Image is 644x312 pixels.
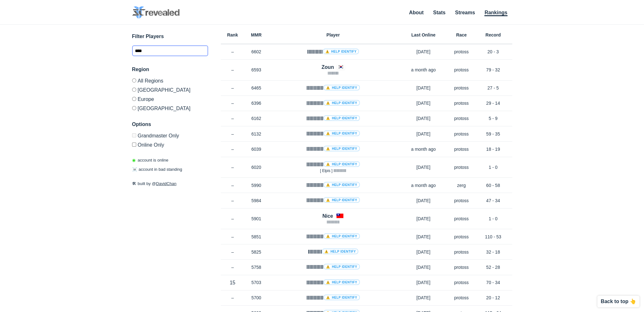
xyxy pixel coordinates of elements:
h4: IIIIIIIIII [308,248,358,256]
p: protoss [449,295,474,301]
p: protoss [449,279,474,286]
p: 60 - 58 [474,182,512,189]
input: Grandmaster Only [132,133,136,137]
p: 79 - 32 [474,67,512,73]
p: protoss [449,264,474,270]
p: [DATE] [398,264,449,270]
p: – [221,197,245,204]
input: Europe [132,97,136,101]
a: ⚠️ Help identify [322,249,358,254]
p: 6396 [245,100,268,106]
p: 5984 [245,197,268,204]
p: 6465 [245,85,268,91]
a: ⚠️ Help identify [323,146,360,151]
a: ⚠️ Help identify [323,279,360,285]
p: [DATE] [398,295,449,301]
p: – [221,295,245,301]
h6: Race [449,33,474,37]
p: 6132 [245,131,268,137]
p: 5703 [245,279,268,286]
p: protoss [449,85,474,91]
p: – [221,249,245,255]
p: [DATE] [398,279,449,286]
p: – [221,216,245,222]
a: ⚠️ Help identify [323,264,360,269]
p: 59 - 35 [474,131,512,137]
input: All Regions [132,78,136,83]
span: 🛠 [132,181,136,186]
h6: Rank [221,33,245,37]
p: protoss [449,49,474,55]
p: protoss [449,249,474,255]
p: – [221,234,245,240]
p: 5990 [245,182,268,189]
p: 1 - 0 [474,216,512,222]
a: Streams [455,10,475,15]
input: [GEOGRAPHIC_DATA] [132,88,136,92]
label: Only Show accounts currently in Grandmaster [132,133,208,140]
h4: IIIIIIIIIIII [306,161,360,168]
h3: Options [132,121,208,128]
p: protoss [449,216,474,222]
p: 20 - 12 [474,295,512,301]
h4: IIIIIIIIIIII [306,279,360,286]
p: – [221,49,245,55]
p: – [221,115,245,122]
p: 15 [221,279,245,286]
h4: lllIIIIlllll [306,100,360,107]
p: 47 - 34 [474,197,512,204]
h4: IIIIIIIIIIII [306,294,360,302]
p: – [221,264,245,270]
p: – [221,85,245,91]
h3: Region [132,66,208,73]
p: [DATE] [398,100,449,106]
span: IIIIIIIIIIII [327,220,339,224]
h4: IIIIIIIIIIII [306,263,360,271]
a: ⚠️ Help identify [323,130,360,136]
p: account in bad standing [132,166,182,173]
h3: Filter Players [132,33,208,40]
p: Back to top 👆 [601,299,636,304]
label: Only show accounts currently laddering [132,140,208,148]
p: [DATE] [398,115,449,122]
p: 29 - 14 [474,100,512,106]
h4: IIIIIIIIIIII [306,145,360,153]
p: 6039 [245,146,268,152]
p: – [221,67,245,73]
p: protoss [449,67,474,73]
p: a month ago [398,146,449,152]
h6: Player [268,33,398,37]
p: [DATE] [398,216,449,222]
p: 110 - 53 [474,234,512,240]
p: 5851 [245,234,268,240]
h6: Record [474,33,512,37]
p: – [221,182,245,189]
p: 27 - 5 [474,85,512,91]
p: [DATE] [398,197,449,204]
a: Stats [433,10,445,15]
p: [DATE] [398,131,449,137]
a: Rankings [484,10,507,16]
p: 6602 [245,49,268,55]
input: Online Only [132,143,136,147]
h4: IIIIIIIIIIII [306,130,360,137]
h4: IIIIllIIIII [307,48,359,56]
p: protoss [449,100,474,106]
p: protoss [449,197,474,204]
p: 52 - 28 [474,264,512,270]
p: a month ago [398,182,449,189]
h4: Zoun [322,63,334,71]
a: ⚠️ Help identify [323,197,360,203]
h4: Nice [322,212,333,220]
p: protoss [449,146,474,152]
a: ⚠️ Help identify [323,182,360,188]
a: ⚠️ Help identify [323,161,360,167]
p: 20 - 3 [474,49,512,55]
p: 5700 [245,295,268,301]
p: protoss [449,131,474,137]
h6: Last Online [398,33,449,37]
p: 70 - 34 [474,279,512,286]
h4: IIIIIIIIIIII [306,115,360,122]
label: All Regions [132,78,208,85]
p: – [221,100,245,106]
